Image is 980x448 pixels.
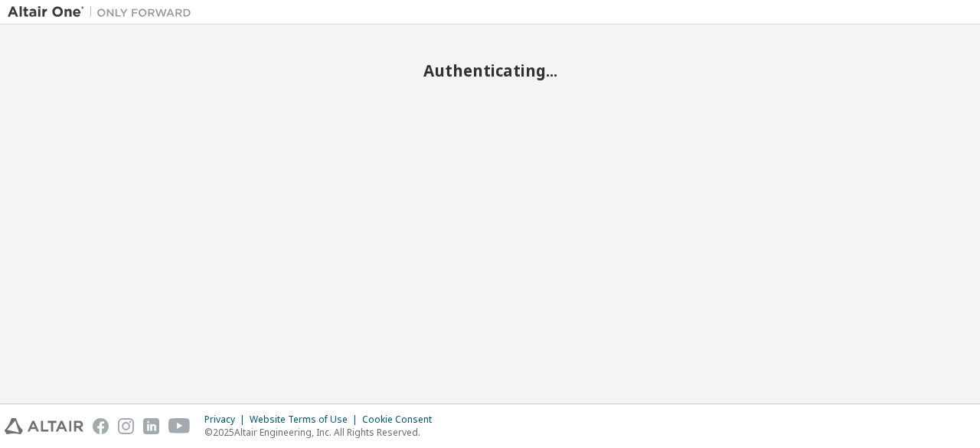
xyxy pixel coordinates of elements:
[5,418,83,434] img: altair_logo.svg
[362,414,441,426] div: Cookie Consent
[143,418,159,434] img: linkedin.svg
[204,426,441,439] p: © 2025 Altair Engineering, Inc. All Rights Reserved.
[93,418,109,434] img: facebook.svg
[8,60,972,80] h2: Authenticating...
[204,414,250,426] div: Privacy
[8,5,199,20] img: Altair One
[118,418,134,434] img: instagram.svg
[168,418,191,434] img: youtube.svg
[250,414,362,426] div: Website Terms of Use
